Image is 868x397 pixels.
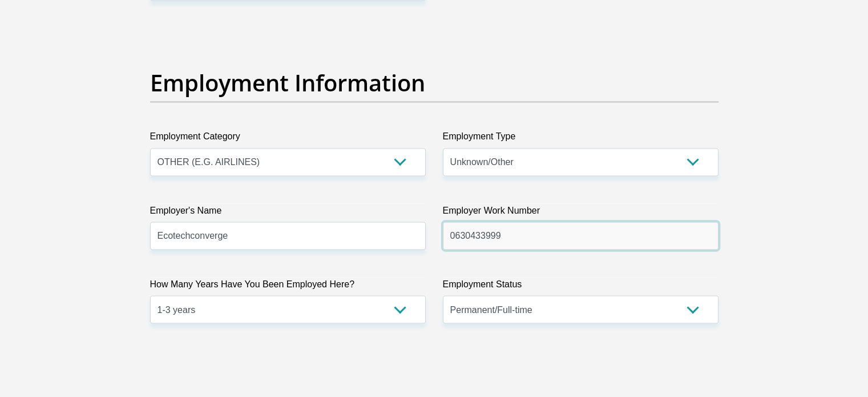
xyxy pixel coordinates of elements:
h2: Employment Information [150,69,718,97]
label: Employment Type [443,130,718,148]
label: Employment Status [443,277,718,295]
input: Employer's Name [150,222,426,250]
input: Employer Work Number [443,222,718,250]
label: Employer Work Number [443,203,718,222]
label: Employment Category [150,130,426,148]
label: How Many Years Have You Been Employed Here? [150,277,426,295]
label: Employer's Name [150,203,426,222]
